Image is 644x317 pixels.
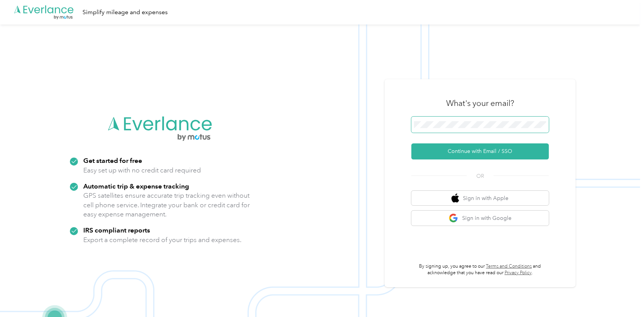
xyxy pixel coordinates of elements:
strong: Automatic trip & expense tracking [83,182,189,190]
div: Simplify mileage and expenses [83,8,168,17]
p: Easy set up with no credit card required [83,166,201,175]
button: apple logoSign in with Apple [411,191,549,206]
strong: Get started for free [83,156,142,164]
p: By signing up, you agree to our and acknowledge that you have read our . [411,263,549,276]
p: GPS satellites ensure accurate trip tracking even without cell phone service. Integrate your bank... [83,191,250,219]
button: Continue with Email / SSO [411,143,549,159]
a: Privacy Policy [505,270,532,276]
a: Terms and Conditions [486,263,532,269]
h3: What's your email? [446,98,514,109]
button: google logoSign in with Google [411,211,549,226]
span: OR [467,172,494,180]
strong: IRS compliant reports [83,226,150,234]
img: google logo [449,213,458,223]
img: apple logo [451,193,459,203]
p: Export a complete record of your trips and expenses. [83,235,241,245]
